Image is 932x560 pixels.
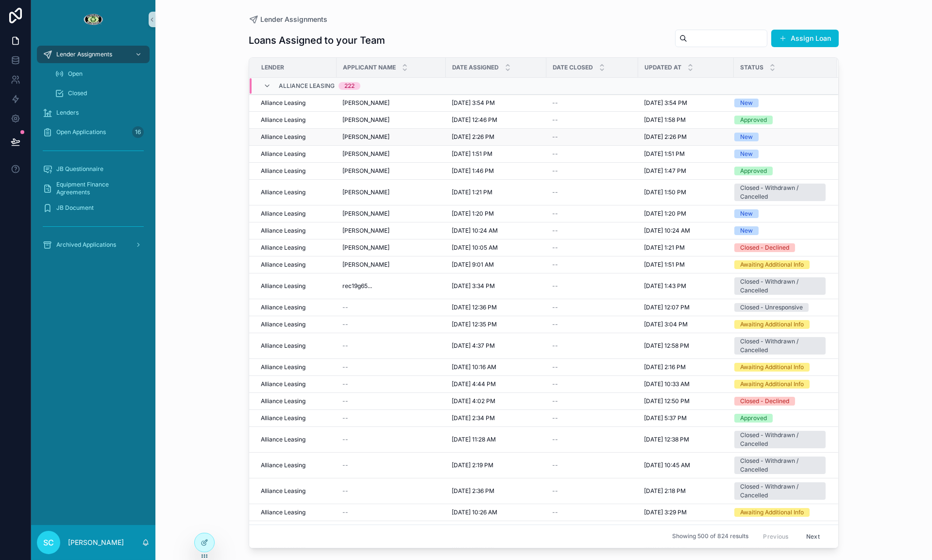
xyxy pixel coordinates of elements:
[552,210,632,218] a: --
[644,342,728,350] a: [DATE] 12:58 PM
[342,261,390,269] span: [PERSON_NAME]
[734,99,826,107] a: New
[452,342,541,350] a: [DATE] 4:37 PM
[740,243,789,252] div: Closed - Declined
[261,150,331,158] a: Alliance Leasing
[452,461,541,469] a: [DATE] 2:19 PM
[452,133,494,141] span: [DATE] 2:26 PM
[644,380,728,388] a: [DATE] 10:33 AM
[261,244,305,252] span: Alliance Leasing
[68,89,87,97] span: Closed
[261,227,305,235] span: Alliance Leasing
[261,116,305,124] span: Alliance Leasing
[552,167,558,175] span: --
[644,321,728,328] a: [DATE] 3:04 PM
[452,99,495,107] span: [DATE] 3:54 PM
[342,321,348,328] span: --
[644,436,728,443] a: [DATE] 12:38 PM
[342,150,390,158] span: [PERSON_NAME]
[342,210,390,218] span: [PERSON_NAME]
[552,414,632,422] a: --
[56,128,106,136] span: Open Applications
[452,261,494,269] span: [DATE] 9:01 AM
[552,342,558,350] span: --
[452,210,541,218] a: [DATE] 1:20 PM
[261,436,305,443] span: Alliance Leasing
[68,70,83,78] span: Open
[644,414,728,422] a: [DATE] 5:37 PM
[740,414,767,423] div: Approved
[644,227,728,235] a: [DATE] 10:24 AM
[771,30,839,47] a: Assign Loan
[734,184,826,201] a: Closed - Withdrawn / Cancelled
[261,342,305,350] span: Alliance Leasing
[342,99,390,107] span: [PERSON_NAME]
[37,199,150,217] a: JB Document
[344,82,355,90] div: 222
[261,304,305,311] span: Alliance Leasing
[452,99,541,107] a: [DATE] 3:54 PM
[734,133,826,141] a: New
[342,461,440,469] a: --
[644,461,728,469] a: [DATE] 10:45 AM
[734,482,826,500] a: Closed - Withdrawn / Cancelled
[552,282,558,290] span: --
[452,487,494,495] span: [DATE] 2:36 PM
[734,243,826,252] a: Closed - Declined
[644,116,728,124] a: [DATE] 1:58 PM
[734,320,826,329] a: Awaiting Additional Info
[740,303,803,312] div: Closed - Unresponsive
[552,150,558,158] span: --
[734,337,826,355] a: Closed - Withdrawn / Cancelled
[261,282,305,290] span: Alliance Leasing
[261,380,305,388] span: Alliance Leasing
[552,414,558,422] span: --
[740,260,804,269] div: Awaiting Additional Info
[261,64,284,71] span: Lender
[261,321,331,328] a: Alliance Leasing
[740,380,804,389] div: Awaiting Additional Info
[552,436,558,443] span: --
[261,487,305,495] span: Alliance Leasing
[452,244,541,252] a: [DATE] 10:05 AM
[552,227,558,235] span: --
[261,133,305,141] span: Alliance Leasing
[552,244,632,252] a: --
[740,184,820,201] div: Closed - Withdrawn / Cancelled
[261,363,331,371] a: Alliance Leasing
[342,188,390,196] span: [PERSON_NAME]
[342,99,440,107] a: [PERSON_NAME]
[342,342,440,350] a: --
[452,321,541,328] a: [DATE] 12:35 PM
[734,397,826,406] a: Closed - Declined
[37,236,150,254] a: Archived Applications
[552,321,558,328] span: --
[734,431,826,448] a: Closed - Withdrawn / Cancelled
[552,487,558,495] span: --
[342,282,440,290] a: rec19g65...
[740,508,804,517] div: Awaiting Additional Info
[37,180,150,197] a: Equipment Finance Agreements
[552,342,632,350] a: --
[452,414,541,422] a: [DATE] 2:34 PM
[452,380,541,388] a: [DATE] 4:44 PM
[552,509,632,516] a: --
[644,342,689,350] span: [DATE] 12:58 PM
[342,244,440,252] a: [PERSON_NAME]
[644,99,728,107] a: [DATE] 3:54 PM
[261,461,305,469] span: Alliance Leasing
[552,99,558,107] span: --
[734,380,826,389] a: Awaiting Additional Info
[261,227,331,235] a: Alliance Leasing
[261,321,305,328] span: Alliance Leasing
[452,210,494,218] span: [DATE] 1:20 PM
[672,533,748,541] span: Showing 500 of 824 results
[261,210,331,218] a: Alliance Leasing
[342,414,440,422] a: --
[734,457,826,474] a: Closed - Withdrawn / Cancelled
[452,167,541,175] a: [DATE] 1:46 PM
[644,487,728,495] a: [DATE] 2:18 PM
[261,188,305,196] span: Alliance Leasing
[452,509,497,516] span: [DATE] 10:26 AM
[740,99,753,107] div: New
